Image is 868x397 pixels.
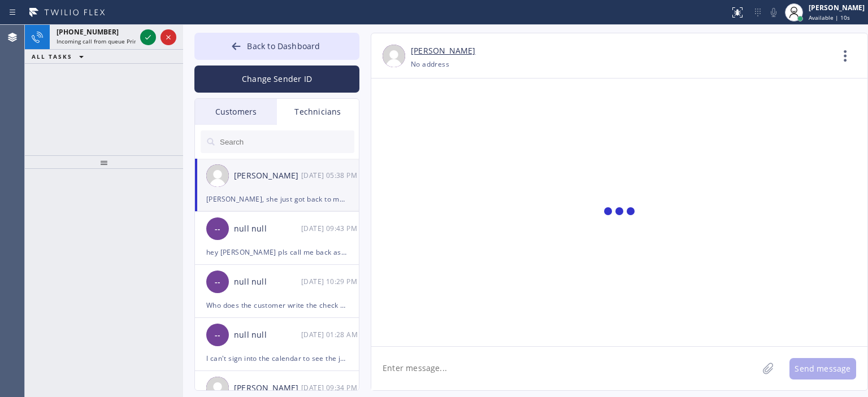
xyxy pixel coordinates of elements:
[32,53,72,60] span: ALL TASKS
[411,58,449,71] div: No address
[247,41,320,51] span: Back to Dashboard
[301,169,360,182] div: 10/03/2025 9:38 AM
[195,99,277,125] div: Customers
[234,223,301,235] div: null null
[234,276,301,289] div: null null
[206,164,229,187] img: user.png
[809,3,865,12] div: [PERSON_NAME]
[140,29,156,45] button: Accept
[411,45,475,58] a: [PERSON_NAME]
[215,276,220,289] span: --
[234,382,301,395] div: [PERSON_NAME]
[215,329,220,342] span: --
[301,381,360,394] div: 08/20/2025 9:34 AM
[301,275,360,288] div: 09/22/2025 9:29 AM
[234,329,301,342] div: null null
[25,50,95,63] button: ALL TASKS
[766,5,782,20] button: Mute
[215,223,220,235] span: --
[809,14,850,21] span: Available | 10s
[194,33,359,60] button: Back to Dashboard
[206,246,348,259] div: hey [PERSON_NAME] pls call me back asap, need to ask something on that estimate
[206,193,348,206] div: [PERSON_NAME], she just got back to me and said she has one more bid out and waiting on that [PER...
[219,130,354,153] input: Search
[57,37,160,45] span: Incoming call from queue Primary ADC
[383,45,405,67] img: user.png
[234,169,301,182] div: [PERSON_NAME]
[789,358,856,379] button: Send message
[277,99,359,125] div: Technicians
[206,299,348,312] div: Who does the customer write the check to?
[160,29,176,45] button: Reject
[301,328,360,341] div: 09/16/2025 9:28 AM
[194,66,359,93] button: Change Sender ID
[57,27,119,37] span: [PHONE_NUMBER]
[206,352,348,365] div: I can't sign into the calendar to see the jobs that are still open
[301,222,360,235] div: 09/30/2025 9:43 AM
